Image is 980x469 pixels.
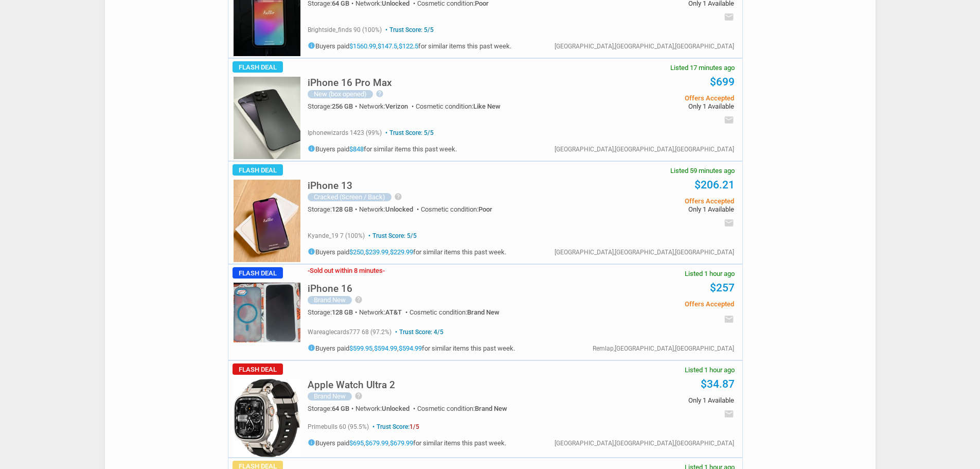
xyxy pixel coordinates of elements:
a: $229.99 [390,248,413,256]
div: [GEOGRAPHIC_DATA],[GEOGRAPHIC_DATA],[GEOGRAPHIC_DATA] [555,249,734,255]
div: Network: [355,405,417,412]
i: help [354,296,363,304]
i: info [308,42,315,49]
span: Offers Accepted [579,301,734,307]
div: New (box opened) [308,90,373,98]
img: s-l225.jpg [234,180,300,262]
span: Flash Deal [233,267,283,279]
span: Offers Accepted [579,95,734,101]
span: primebulls 60 (95.5%) [308,423,369,430]
a: $594.99 [374,344,397,352]
h5: iPhone 16 Pro Max [308,78,392,88]
img: s-l225.jpg [234,379,300,457]
span: Like New [473,102,501,110]
a: Apple Watch Ultra 2 [308,382,395,390]
span: Trust Score: 5/5 [383,129,434,136]
span: 64 GB [332,405,349,412]
div: Cosmetic condition: [416,103,501,110]
span: Trust Score: 5/5 [366,232,417,239]
img: s-l225.jpg [234,77,300,159]
span: Unlocked [385,205,413,213]
div: Cosmetic condition: [417,405,507,412]
div: Cracked (Screen / Back) [308,193,391,201]
span: Flash Deal [233,363,283,375]
span: - [383,267,385,274]
h5: iPhone 13 [308,181,352,190]
span: Only 1 Available [579,103,734,110]
a: $1560.99 [349,42,376,50]
span: Offers Accepted [579,198,734,204]
span: Listed 59 minutes ago [670,167,735,174]
span: Unlocked [382,405,409,412]
i: help [394,193,402,201]
a: $679.99 [390,439,413,447]
i: info [308,145,315,152]
span: 128 GB [332,205,353,213]
div: Storage: [308,309,359,316]
h5: Apple Watch Ultra 2 [308,380,395,390]
span: Brand New [467,308,500,316]
i: email [724,218,734,228]
h5: Buyers paid , , for similar items this past week. [308,344,515,352]
div: Network: [359,206,421,213]
div: [GEOGRAPHIC_DATA],[GEOGRAPHIC_DATA],[GEOGRAPHIC_DATA] [555,146,734,152]
span: Flash Deal [233,61,283,73]
span: 256 GB [332,102,353,110]
span: Listed 17 minutes ago [670,64,735,71]
div: [GEOGRAPHIC_DATA],[GEOGRAPHIC_DATA],[GEOGRAPHIC_DATA] [555,440,734,446]
span: Brand New [475,405,507,412]
span: Only 1 Available [579,206,734,213]
a: $699 [710,76,735,88]
div: Storage: [308,405,355,412]
span: kyande_19 7 (100%) [308,232,365,239]
span: Trust Score: 4/5 [393,328,443,336]
span: wareaglecards777 68 (97.2%) [308,328,391,336]
a: $679.99 [365,439,388,447]
i: info [308,248,315,255]
a: $147.5 [378,42,397,50]
span: brightside_finds 90 (100%) [308,26,382,33]
span: AT&T [385,308,402,316]
span: 128 GB [332,308,353,316]
span: 1/5 [409,423,419,430]
i: info [308,439,315,446]
div: Network: [359,103,416,110]
i: email [724,12,734,22]
span: Flash Deal [233,164,283,176]
h5: iPhone 16 [308,284,352,293]
div: [GEOGRAPHIC_DATA],[GEOGRAPHIC_DATA],[GEOGRAPHIC_DATA] [555,43,734,49]
span: iphonewizards 1423 (99%) [308,129,382,136]
i: info [308,344,315,352]
a: $239.99 [365,248,388,256]
div: Remlap,[GEOGRAPHIC_DATA],[GEOGRAPHIC_DATA] [593,345,734,352]
h5: Buyers paid , , for similar items this past week. [308,439,506,446]
span: Trust Score: [370,423,419,430]
a: $122.5 [399,42,418,50]
span: - [308,267,310,274]
div: Storage: [308,103,359,110]
a: $257 [710,282,735,294]
span: Only 1 Available [579,397,734,404]
a: iPhone 16 [308,286,352,293]
a: $594.99 [399,344,422,352]
a: iPhone 13 [308,183,352,190]
a: $206.21 [694,179,735,191]
i: email [724,314,734,324]
a: $695 [349,439,364,447]
h5: Buyers paid , , for similar items this past week. [308,42,511,49]
span: Listed 1 hour ago [685,367,735,373]
i: help [376,90,384,98]
a: $34.87 [701,378,735,390]
a: iPhone 16 Pro Max [308,80,392,88]
img: s-l225.jpg [234,283,300,342]
span: Poor [478,205,492,213]
div: Storage: [308,206,359,213]
a: $599.95 [349,344,372,352]
span: Listed 1 hour ago [685,270,735,277]
i: email [724,409,734,419]
i: email [724,115,734,125]
div: Cosmetic condition: [421,206,492,213]
div: Brand New [308,296,352,304]
i: help [354,392,363,400]
span: Verizon [385,102,408,110]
